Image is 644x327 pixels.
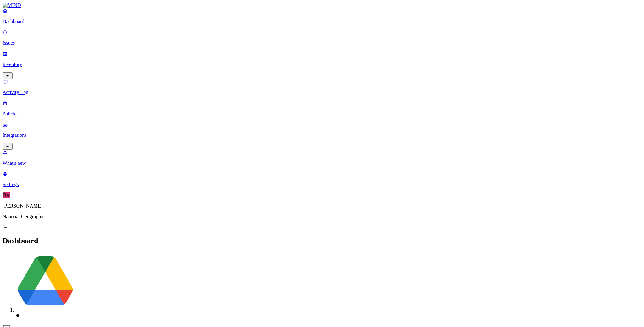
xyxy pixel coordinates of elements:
[3,122,641,149] a: Integrations
[3,150,641,166] a: What's new
[3,214,641,219] p: National Geographic
[3,40,641,46] p: Issues
[3,8,641,25] a: Dashboard
[3,79,641,95] a: Activity Log
[3,90,641,95] p: Activity Log
[3,30,641,46] a: Issues
[3,171,641,187] a: Settings
[3,3,21,8] img: MIND
[3,3,641,8] a: MIND
[3,192,10,198] span: DA
[15,251,75,312] img: svg%3e
[3,160,641,166] p: What's new
[3,132,641,138] p: Integrations
[3,203,641,209] p: [PERSON_NAME]
[3,62,641,67] p: Inventory
[3,19,641,25] p: Dashboard
[3,100,641,117] a: Policies
[3,182,641,187] p: Settings
[3,111,641,117] p: Policies
[3,51,641,78] a: Inventory
[3,236,641,245] h2: Dashboard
